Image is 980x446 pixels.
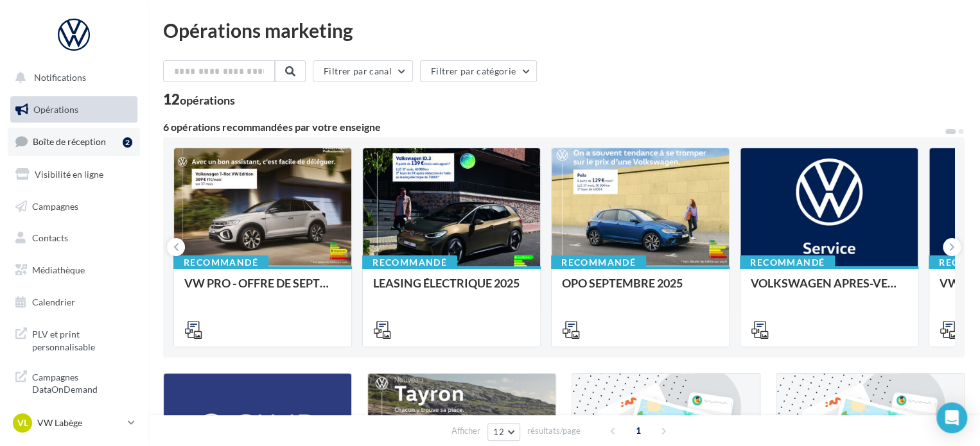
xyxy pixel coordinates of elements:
[37,416,123,429] p: VW Labège
[10,411,137,435] a: VL VW Labège
[373,277,530,302] div: LEASING ÉLECTRIQUE 2025
[8,257,140,284] a: Médiathèque
[173,255,268,270] div: Recommandé
[8,289,140,316] a: Calendrier
[163,21,965,40] div: Opérations marketing
[936,402,967,433] div: Open Intercom Messenger
[180,94,235,106] div: opérations
[163,92,235,107] div: 12
[8,64,135,91] button: Notifications
[32,325,132,353] span: PLV et print personnalisable
[8,320,140,358] a: PLV et print personnalisable
[551,255,646,270] div: Recommandé
[32,264,85,275] span: Médiathèque
[562,277,719,302] div: OPO SEPTEMBRE 2025
[33,136,106,147] span: Boîte de réception
[32,232,68,243] span: Contacts
[32,296,75,307] span: Calendrier
[527,425,581,437] span: résultats/page
[35,169,103,180] span: Visibilité en ligne
[33,104,78,115] span: Opérations
[362,255,457,270] div: Recommandé
[32,368,132,396] span: Campagnes DataOnDemand
[163,122,944,132] div: 6 opérations recommandées par votre enseigne
[8,128,140,155] a: Boîte de réception2
[493,427,504,437] span: 12
[420,60,537,82] button: Filtrer par catégorie
[8,193,140,220] a: Campagnes
[123,137,132,148] div: 2
[34,72,86,83] span: Notifications
[17,416,28,429] span: VL
[451,425,480,437] span: Afficher
[8,96,140,123] a: Opérations
[740,255,835,270] div: Recommandé
[487,423,520,441] button: 12
[8,225,140,252] a: Contacts
[8,161,140,188] a: Visibilité en ligne
[628,420,649,441] span: 1
[751,277,907,302] div: VOLKSWAGEN APRES-VENTE
[8,363,140,401] a: Campagnes DataOnDemand
[32,200,78,211] span: Campagnes
[313,60,413,82] button: Filtrer par canal
[184,277,341,302] div: VW PRO - OFFRE DE SEPTEMBRE 25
